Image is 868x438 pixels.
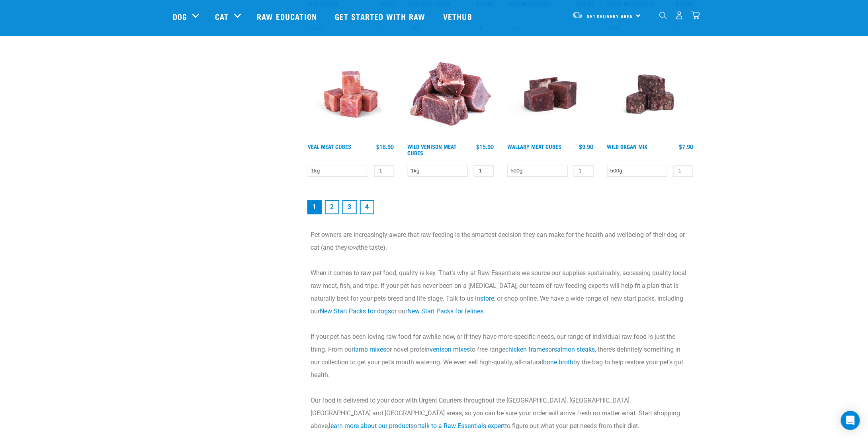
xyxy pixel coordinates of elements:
[480,295,494,302] a: store
[320,307,391,315] a: New Start Packs for dogs
[430,346,470,353] a: venison mixes
[307,200,322,214] a: Page 1
[841,411,860,430] div: Open Intercom Messenger
[374,165,394,177] input: 1
[692,11,700,20] img: home-icon@2x.png
[607,145,648,148] a: Wild Organ Mix
[419,422,505,430] a: talk to a Raw Essentials expert
[342,200,357,214] a: Goto page 3
[360,200,374,214] a: Goto page 4
[543,358,573,366] a: bone broth
[329,422,414,430] a: learn more about our products
[377,143,394,150] div: $16.90
[327,0,435,32] a: Get started with Raw
[579,143,594,150] div: $9.90
[675,11,684,20] img: user.png
[474,165,494,177] input: 1
[505,49,596,139] img: Wallaby Meat Cubes
[507,145,561,148] a: Wallaby Meat Cubes
[406,49,496,139] img: 1181 Wild Venison Meat Cubes Boneless 01
[554,346,595,353] a: salmon steaks
[408,145,457,154] a: Wild Venison Meat Cubes
[311,394,690,432] p: Our food is delivered to your door with Urgent Couriers throughout the [GEOGRAPHIC_DATA], [GEOGRA...
[173,10,187,22] a: Dog
[574,165,594,177] input: 1
[679,143,693,150] div: $7.90
[407,307,483,315] a: New Start Packs for felines
[435,0,482,32] a: Vethub
[249,0,327,32] a: Raw Education
[587,15,633,18] span: Set Delivery Area
[306,49,396,139] img: Veal Meat Cubes8454
[505,346,548,353] a: chicken frames
[347,244,359,251] em: love
[476,143,494,150] div: $15.90
[311,330,690,381] p: If your pet has been loving raw food for awhile now, or if they have more specific needs, our ran...
[659,12,667,19] img: home-icon-1@2x.png
[605,49,696,139] img: Wild Organ Mix
[308,145,351,148] a: Veal Meat Cubes
[311,229,690,254] p: Pet owners are increasingly aware that raw feeding is the smartest decision they can make for the...
[354,346,386,353] a: lamb mixes
[325,200,339,214] a: Goto page 2
[306,198,695,216] nav: pagination
[215,10,229,22] a: Cat
[311,267,690,318] p: When it comes to raw pet food, quality is key. That’s why at Raw Essentials we source our supplie...
[673,165,693,177] input: 1
[572,12,583,19] img: van-moving.png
